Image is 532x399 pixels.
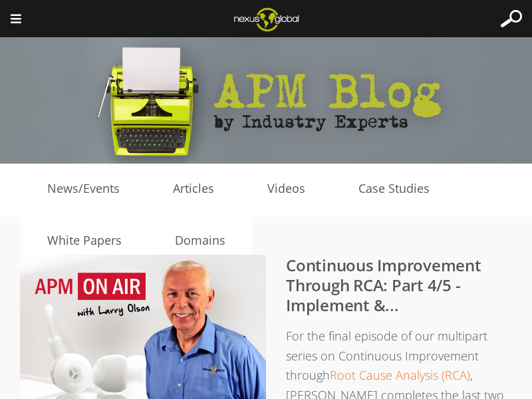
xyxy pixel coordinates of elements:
[146,179,241,199] a: Articles
[286,254,481,316] a: Continuous Improvement Through RCA: Part 4/5 - Implement &...
[332,179,456,199] a: Case Studies
[223,3,309,35] img: Nexus Global
[330,367,470,383] a: Root Cause Analysis (RCA)
[21,179,146,199] a: News/Events
[241,179,332,199] a: Videos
